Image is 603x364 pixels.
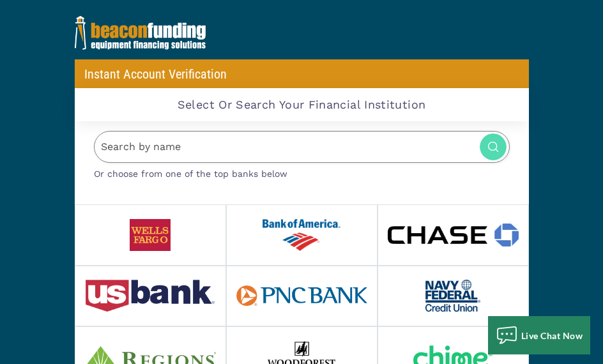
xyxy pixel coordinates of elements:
[94,131,510,163] input: Search by name
[84,66,227,82] p: Instant Account Verification
[388,224,519,246] img: chase.png
[236,285,367,306] img: pnc_bank.png
[488,316,590,354] button: Live Chat Now
[178,98,425,112] h2: Select Or Search Your Financial Institution
[94,163,510,181] p: Or choose from one of the top banks below
[521,330,583,341] span: Live Chat Now
[130,219,171,251] img: wells_fargo.png
[480,133,507,160] img: searchbutton.svg
[425,280,480,312] img: navy_federal.png
[263,219,340,251] img: bank_of_america.png
[75,16,206,50] img: Beacon_Reverse.png
[86,280,215,312] img: us_bank.png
